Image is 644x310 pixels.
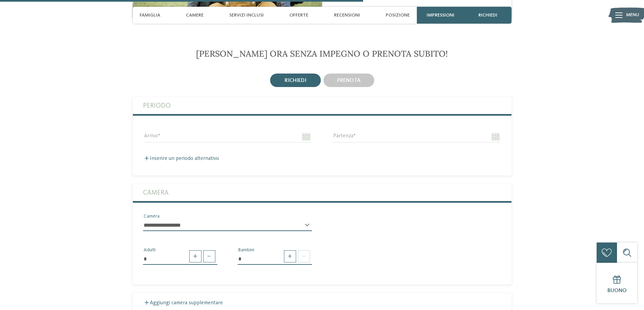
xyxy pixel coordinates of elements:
[285,78,306,83] span: richiedi
[229,12,264,18] span: Servizi inclusi
[143,97,501,114] label: Periodo
[337,78,361,83] span: prenota
[289,12,308,18] span: Offerte
[186,12,204,18] span: Camere
[597,263,637,303] a: Buono
[386,12,410,18] span: Posizione
[143,300,223,306] label: Aggiungi camera supplementare
[143,184,501,201] label: Camera
[196,48,448,59] span: [PERSON_NAME] ora senza impegno o prenota subito!
[143,156,219,161] label: Inserire un periodo alternativo
[478,12,497,18] span: richiedi
[607,288,627,293] span: Buono
[140,12,160,18] span: Famiglia
[334,12,360,18] span: Recensioni
[427,12,454,18] span: Impressioni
